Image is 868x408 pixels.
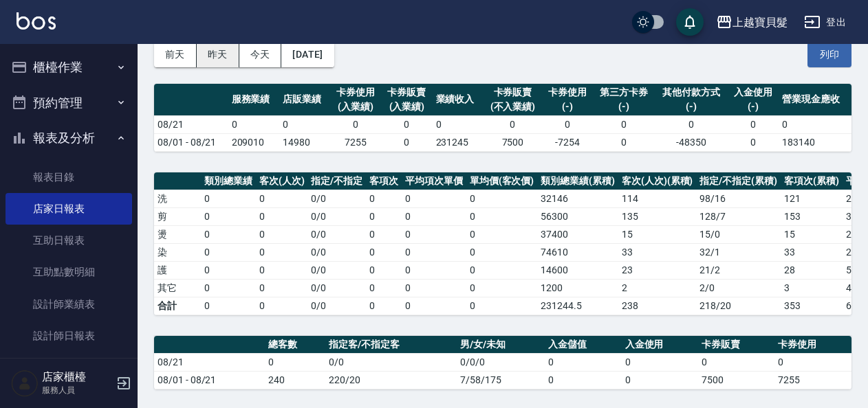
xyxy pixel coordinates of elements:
td: 15 / 0 [696,225,781,243]
td: 220/20 [325,371,457,389]
div: 卡券使用 [545,85,589,100]
td: 135 [618,207,697,225]
th: 客次(人次) [256,172,308,190]
td: 0 [433,115,484,133]
td: 0 [466,261,538,279]
td: 0 [402,279,466,297]
td: 0 [466,279,538,297]
td: 0 [728,133,779,151]
td: 7500 [698,371,774,389]
td: 0 / 0 [307,279,366,297]
a: 互助日報表 [6,225,132,256]
td: 0 [256,261,308,279]
div: (入業績) [334,100,378,114]
h5: 店家櫃檯 [42,370,112,384]
td: 0 / 0 [307,225,366,243]
img: Logo [17,12,56,30]
td: 7255 [774,371,851,389]
th: 入金使用 [622,336,698,354]
td: 燙 [154,225,201,243]
td: 08/21 [154,115,228,133]
a: 報表目錄 [6,161,132,193]
td: 153 [781,207,843,225]
th: 單均價(客次價) [466,172,538,190]
td: 0 [774,353,851,371]
td: 0 [201,243,256,261]
td: 0 [256,297,308,315]
td: 0 [366,207,402,225]
a: 店家日報表 [6,193,132,225]
td: 0 [256,243,308,261]
td: 218/20 [696,297,781,315]
th: 店販業績 [279,84,330,116]
td: 28 [781,261,843,279]
td: 0 [256,225,308,243]
td: 08/01 - 08/21 [154,133,228,151]
td: -48350 [655,133,728,151]
td: 1200 [537,279,618,297]
td: 7/58/175 [457,371,545,389]
td: 33 [781,243,843,261]
td: 0 [256,207,308,225]
td: 08/01 - 08/21 [154,371,265,389]
img: Person [11,370,39,397]
td: 0 [256,190,308,207]
div: (-) [658,100,724,114]
td: 0 [201,297,256,315]
div: (-) [545,100,589,114]
td: 0 [779,115,851,133]
td: 0 / 0 [307,190,366,207]
th: 指定/不指定 [307,172,366,190]
div: (不入業績) [487,100,539,114]
td: 0 [201,261,256,279]
td: 56300 [537,207,618,225]
div: 第三方卡券 [596,85,651,100]
td: 32146 [537,190,618,207]
td: 231244.5 [537,297,618,315]
td: 0 [402,297,466,315]
td: 0/0 [307,297,366,315]
td: 2 [618,279,697,297]
th: 總客數 [265,336,325,354]
td: 0 [545,371,621,389]
th: 營業現金應收 [779,84,851,116]
td: 7255 [330,133,381,151]
td: 7500 [484,133,542,151]
td: 23 [618,261,697,279]
td: 08/21 [154,353,265,371]
div: 卡券販賣 [384,85,428,100]
td: 0 [698,353,774,371]
td: 0 [381,115,432,133]
a: 店販抽成明細 [6,352,132,383]
td: 0 [330,115,381,133]
td: 0/0 [325,353,457,371]
td: 33 [618,243,697,261]
div: (入業績) [384,100,428,114]
td: 洗 [154,190,201,207]
th: 入金儲值 [545,336,621,354]
td: 238 [618,297,697,315]
a: 設計師業績表 [6,288,132,320]
td: 0 [728,115,779,133]
td: 0 [201,207,256,225]
div: 卡券販賣 [487,85,539,100]
button: save [676,8,704,36]
button: 預約管理 [6,85,132,121]
th: 類別總業績 [201,172,256,190]
td: 14600 [537,261,618,279]
td: 0 [402,261,466,279]
div: (-) [596,100,651,114]
td: 0 [466,207,538,225]
td: 其它 [154,279,201,297]
td: 0 [201,190,256,207]
td: 121 [781,190,843,207]
table: a dense table [154,84,851,152]
td: 0 [545,353,621,371]
td: 護 [154,261,201,279]
td: 21 / 2 [696,261,781,279]
th: 卡券販賣 [698,336,774,354]
button: 昨天 [197,42,239,67]
td: 0 [655,115,728,133]
td: 0 [593,133,655,151]
p: 服務人員 [42,384,112,396]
